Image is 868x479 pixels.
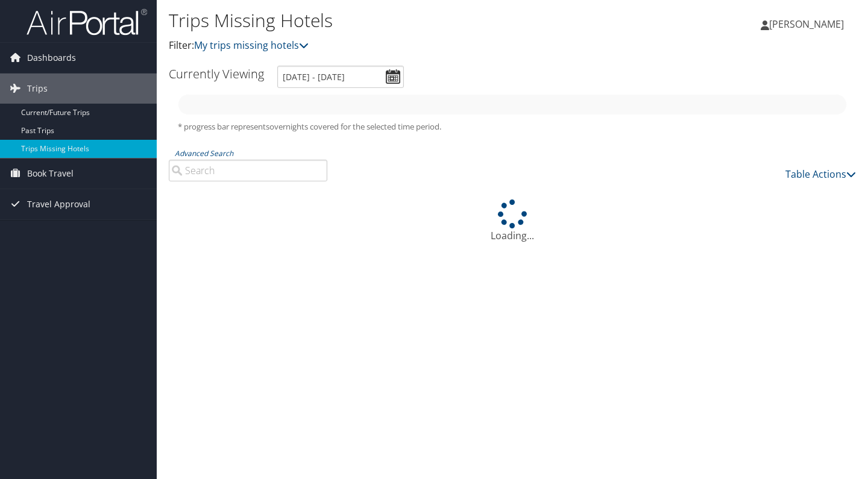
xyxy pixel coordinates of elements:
span: Trips [27,74,48,104]
span: Travel Approval [27,189,90,219]
p: Filter: [169,38,627,54]
a: Advanced Search [175,148,233,158]
a: [PERSON_NAME] [761,6,856,42]
h1: Trips Missing Hotels [169,8,627,33]
input: Advanced Search [169,160,327,181]
h3: Currently Viewing [169,66,264,82]
span: Dashboards [27,43,76,73]
span: [PERSON_NAME] [769,17,844,31]
h5: * progress bar represents overnights covered for the selected time period. [178,121,847,133]
div: Loading... [169,199,856,243]
span: Book Travel [27,158,74,189]
a: My trips missing hotels [194,39,309,52]
a: Table Actions [785,167,856,181]
img: airportal-logo.png [27,8,147,36]
input: [DATE] - [DATE] [277,66,404,88]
